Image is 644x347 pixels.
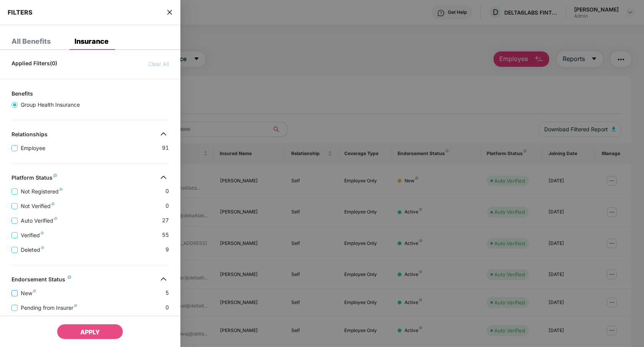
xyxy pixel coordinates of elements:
[68,275,71,279] img: svg+xml;base64,PHN2ZyB4bWxucz0iaHR0cDovL3d3dy53My5vcmcvMjAwMC9zdmciIHdpZHRoPSI4IiBoZWlnaHQ9IjgiIH...
[157,128,170,140] img: svg+xml;base64,PHN2ZyB4bWxucz0iaHR0cDovL3d3dy53My5vcmcvMjAwMC9zdmciIHdpZHRoPSIzMiIgaGVpZ2h0PSIzMi...
[167,8,173,16] span: close
[51,202,54,205] img: svg+xml;base64,PHN2ZyB4bWxucz0iaHR0cDovL3d3dy53My5vcmcvMjAwMC9zdmciIHdpZHRoPSI4IiBoZWlnaHQ9IjgiIH...
[74,38,109,45] div: Insurance
[162,144,169,152] span: 91
[8,8,33,16] span: FILTERS
[74,304,77,307] img: svg+xml;base64,PHN2ZyB4bWxucz0iaHR0cDovL3d3dy53My5vcmcvMjAwMC9zdmciIHdpZHRoPSI4IiBoZWlnaHQ9IjgiIH...
[148,60,169,68] span: Clear All
[41,231,44,235] img: svg+xml;base64,PHN2ZyB4bWxucz0iaHR0cDovL3d3dy53My5vcmcvMjAwMC9zdmciIHdpZHRoPSI4IiBoZWlnaHQ9IjgiIH...
[18,101,83,109] span: Group Health Insurance
[162,216,169,225] span: 27
[162,231,169,240] span: 55
[59,188,63,191] img: svg+xml;base64,PHN2ZyB4bWxucz0iaHR0cDovL3d3dy53My5vcmcvMjAwMC9zdmciIHdpZHRoPSI4IiBoZWlnaHQ9IjgiIH...
[18,202,58,210] span: Not Verified
[157,273,170,285] img: svg+xml;base64,PHN2ZyB4bWxucz0iaHR0cDovL3d3dy53My5vcmcvMjAwMC9zdmciIHdpZHRoPSIzMiIgaGVpZ2h0PSIzMi...
[18,304,80,312] span: Pending from Insurer
[12,38,51,45] div: All Benefits
[165,187,169,196] span: 0
[18,231,47,240] span: Verified
[12,276,71,285] div: Endorsement Status
[41,246,44,249] img: svg+xml;base64,PHN2ZyB4bWxucz0iaHR0cDovL3d3dy53My5vcmcvMjAwMC9zdmciIHdpZHRoPSI4IiBoZWlnaHQ9IjgiIH...
[12,131,48,140] div: Relationships
[165,245,169,254] span: 9
[165,202,169,210] span: 0
[80,328,100,336] span: APPLY
[18,246,47,254] span: Deleted
[53,173,57,177] img: svg+xml;base64,PHN2ZyB4bWxucz0iaHR0cDovL3d3dy53My5vcmcvMjAwMC9zdmciIHdpZHRoPSI4IiBoZWlnaHQ9IjgiIH...
[12,60,57,68] span: Applied Filters(0)
[33,289,36,292] img: svg+xml;base64,PHN2ZyB4bWxucz0iaHR0cDovL3d3dy53My5vcmcvMjAwMC9zdmciIHdpZHRoPSI4IiBoZWlnaHQ9IjgiIH...
[54,217,57,220] img: svg+xml;base64,PHN2ZyB4bWxucz0iaHR0cDovL3d3dy53My5vcmcvMjAwMC9zdmciIHdpZHRoPSI4IiBoZWlnaHQ9IjgiIH...
[18,144,48,152] span: Employee
[18,289,39,297] span: New
[18,216,60,225] span: Auto Verified
[157,171,170,183] img: svg+xml;base64,PHN2ZyB4bWxucz0iaHR0cDovL3d3dy53My5vcmcvMjAwMC9zdmciIHdpZHRoPSIzMiIgaGVpZ2h0PSIzMi...
[12,174,57,183] div: Platform Status
[18,187,66,196] span: Not Registered
[57,324,123,339] button: APPLY
[165,303,169,312] span: 0
[165,289,169,297] span: 5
